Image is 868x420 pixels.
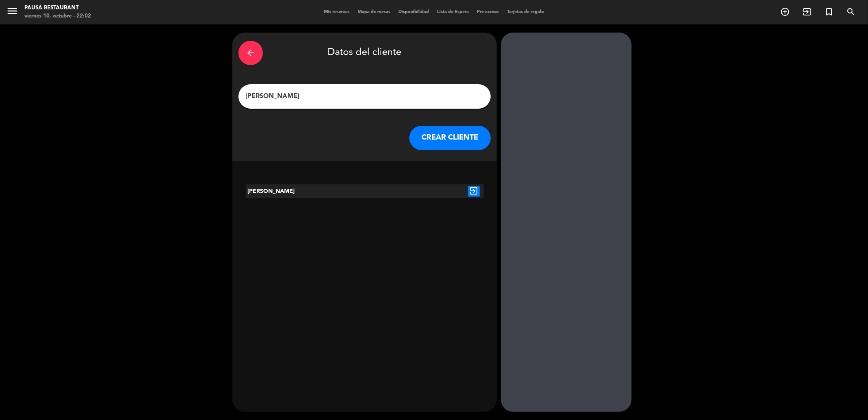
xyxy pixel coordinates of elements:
[468,186,480,197] i: exit_to_app
[409,126,491,150] button: CREAR CLIENTE
[433,10,473,14] span: Lista de Espera
[6,5,18,20] button: menu
[24,12,91,20] div: viernes 10. octubre - 22:02
[320,10,354,14] span: Mis reservas
[473,10,503,14] span: Pre-acceso
[780,7,790,17] i: add_circle_outline
[846,7,856,17] i: search
[246,48,256,58] i: arrow_back
[246,184,345,198] div: [PERSON_NAME]
[245,91,485,102] input: Escriba nombre, correo electrónico o número de teléfono...
[824,7,834,17] i: turned_in_not
[802,7,812,17] i: exit_to_app
[24,4,91,12] div: Pausa Restaurant
[238,39,491,67] div: Datos del cliente
[503,10,548,14] span: Tarjetas de regalo
[6,5,18,17] i: menu
[394,10,433,14] span: Disponibilidad
[354,10,394,14] span: Mapa de mesas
